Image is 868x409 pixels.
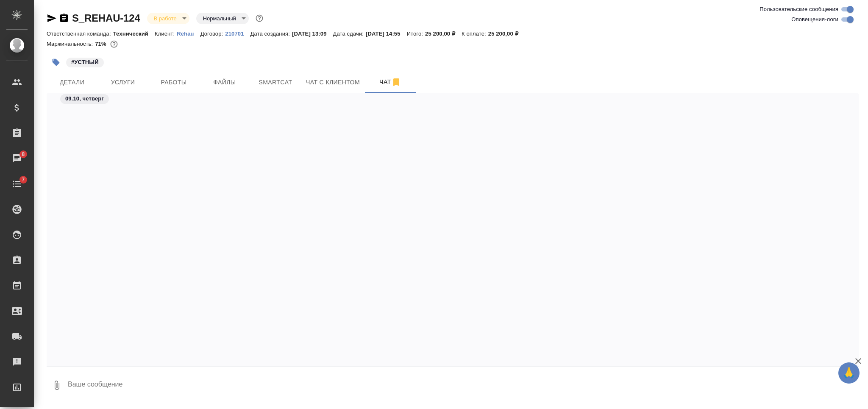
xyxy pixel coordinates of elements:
p: 25 200,00 ₽ [488,31,525,37]
button: 🙏 [838,362,860,384]
button: Доп статусы указывают на важность/срочность заказа [254,13,265,24]
p: Договор: [200,31,225,37]
div: В работе [196,13,249,24]
a: 7 [2,173,32,195]
p: 210701 [225,31,250,37]
button: Скопировать ссылку [59,13,69,23]
span: УСТНЫЙ [65,58,105,65]
p: [DATE] 13:09 [292,31,333,37]
span: Работы [153,77,194,88]
span: 7 [17,175,30,184]
p: 09.10, четверг [65,95,104,103]
span: Чат [370,77,411,87]
a: Rehau [177,30,200,37]
span: Файлы [204,77,245,88]
span: Детали [52,77,92,88]
p: Ответственная команда: [47,31,113,37]
p: Итого: [407,31,425,37]
button: Скопировать ссылку для ЯМессенджера [47,13,57,23]
span: 8 [17,150,30,159]
p: Rehau [177,31,200,37]
p: К оплате: [462,31,488,37]
p: [DATE] 14:55 [366,31,407,37]
p: Дата создания: [250,31,292,37]
p: 71% [95,41,108,47]
p: Клиент: [155,31,177,37]
p: Дата сдачи: [333,31,366,37]
button: В работе [151,15,179,22]
div: В работе [147,13,189,24]
p: 25 200,00 ₽ [425,31,462,37]
span: 🙏 [842,364,856,382]
button: Нормальный [200,15,239,22]
button: Добавить тэг [47,53,65,72]
span: Услуги [103,77,143,88]
a: 210701 [225,30,250,37]
p: #УСТНЫЙ [71,58,99,67]
span: Чат с клиентом [306,77,360,88]
a: S_REHAU-124 [72,12,140,24]
p: Маржинальность: [47,41,95,47]
p: Технический [113,31,155,37]
span: Smartcat [255,77,296,88]
span: Оповещения-логи [791,15,838,24]
span: Пользовательские сообщения [759,5,838,14]
a: 8 [2,148,32,169]
button: 6000.00 RUB; [108,39,120,50]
